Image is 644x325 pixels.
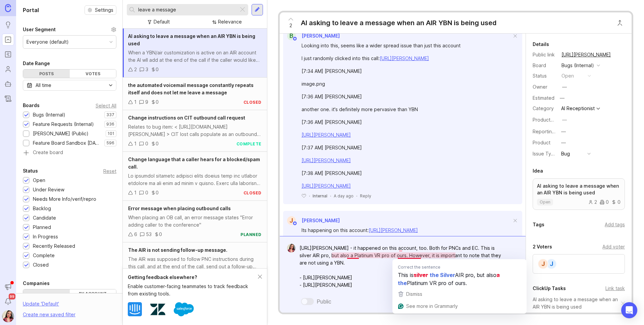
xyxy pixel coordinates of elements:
div: Open [33,177,45,184]
a: AI asking to leave a message when an AIR YBN is being usedopen200 [533,178,625,210]
a: AI asking to leave a message when an AIR YBN is being usedWhen a YBN/air customization is active ... [123,29,267,78]
a: Roadmaps [2,48,14,60]
p: 337 [106,112,114,118]
span: the automated voicemail message constantly repeats itself and does not let me leave a message [128,82,254,95]
div: When placing an OB call, an error message states "Error adding caller to the conference" [128,214,262,229]
button: Notifications [2,295,14,308]
div: Backlog [33,205,51,212]
div: 0 [159,231,162,238]
div: Closed [33,261,49,269]
div: Public link [533,51,556,58]
div: complete [236,141,262,147]
div: 6 [134,231,137,238]
div: Category [533,105,556,112]
div: In Progress [33,233,58,240]
img: member badge [292,36,297,41]
div: — [561,128,566,135]
div: Its happening on this account: [302,227,512,234]
div: Bugs (Internal) [561,62,594,69]
div: 0 [611,200,621,204]
a: AI asking to leave a message when an AIR YBN is being used [533,296,621,311]
div: — [558,94,567,102]
div: Reply [360,193,371,199]
div: J [287,216,296,225]
div: Feature Board Sandbox [DATE] [33,139,101,147]
div: Update ' Default ' [23,300,59,311]
div: Posts [23,69,70,78]
div: Recently Released [33,242,75,250]
div: — [562,83,567,91]
h1: Portal [23,6,39,14]
div: [7:37 AM] [PERSON_NAME] [302,144,512,151]
div: Tags [533,221,544,229]
label: Product [533,140,550,145]
p: 936 [106,122,114,127]
div: AI Receptionist [561,106,595,111]
div: Planned [33,224,51,231]
div: Looking into this, seems like a wider spread issue than just this account [302,42,512,49]
textarea: To enrich screen reader interactions, please activate Accessibility in Grammarly extension settings [296,242,508,291]
span: Change instructions on CIT outbound call request [128,115,245,121]
div: Needs More Info/verif/repro [33,195,96,203]
img: Zendesk logo [150,302,165,317]
div: Enable customer-facing teammates to track feedback from existing tools. [128,283,258,297]
div: Bugs (Internal) [33,111,65,119]
div: 2 [134,66,137,73]
div: The AIR was supposed to follow PNC instructions during this call, and at the end of the call, sen... [128,256,262,270]
div: [7:36 AM] [PERSON_NAME] [302,93,512,100]
button: Settings [85,5,116,15]
div: 2 Voters [533,243,552,251]
div: 0 [156,66,159,73]
div: Lo ipsumdol sitametc adipisci elits doeius temp inc utlabor etdolore ma ali enim ad minim v quisn... [128,172,262,187]
div: 0 [156,140,159,147]
label: Issue Type [533,151,557,156]
div: Reset [103,169,116,173]
div: Idea [533,167,543,175]
img: Zuleica Garcia [2,310,14,322]
button: Announcements [2,281,14,293]
div: ClickUp Tasks [533,284,566,292]
div: Details [533,40,549,48]
a: Users [2,63,14,75]
div: 53 [146,231,152,238]
button: ProductboardID [560,115,569,124]
div: All time [36,82,51,89]
div: Status [533,72,556,80]
div: 0 [600,200,609,204]
div: AI asking to leave a message when an AIR YBN is being used [301,18,496,28]
div: image.png [302,80,512,88]
div: 1 [134,98,137,106]
label: By name [23,289,70,303]
div: closed [244,99,262,105]
div: Owner [533,83,556,91]
div: · [356,193,357,199]
div: Getting feedback elsewhere? [128,274,258,281]
a: Changelog [2,93,14,105]
img: member badge [292,221,297,226]
div: 0 [156,98,159,106]
div: Under Review [33,186,64,193]
div: Boards [23,101,40,109]
p: AI asking to leave a message when an AIR YBN is being used [537,183,621,196]
div: [PERSON_NAME] (Public) [33,130,89,137]
div: Everyone (default) [26,38,69,46]
a: Ideas [2,19,14,31]
div: J [546,259,557,269]
span: Error message when placing outbound calls [128,205,231,211]
div: User Segment [23,26,56,34]
div: Candidate [33,214,56,222]
span: A day ago [334,193,354,199]
a: Create board [23,150,116,156]
div: Relates to bug item: < [URL][DOMAIN_NAME][PERSON_NAME] > CIT lost calls populate as an outbound c... [128,123,262,138]
span: The AIR is not sending follow-up message. [128,247,227,253]
div: planned [240,232,262,237]
a: [URL][PERSON_NAME] [380,55,429,61]
div: When a YBN/air customization is active on an AIR account the AI wll add at the end of the call if... [128,49,262,64]
div: Link task [605,285,625,292]
div: 0 [156,189,159,196]
div: B [287,32,296,40]
input: Search... [138,6,236,13]
a: [URL][PERSON_NAME] [302,157,351,163]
